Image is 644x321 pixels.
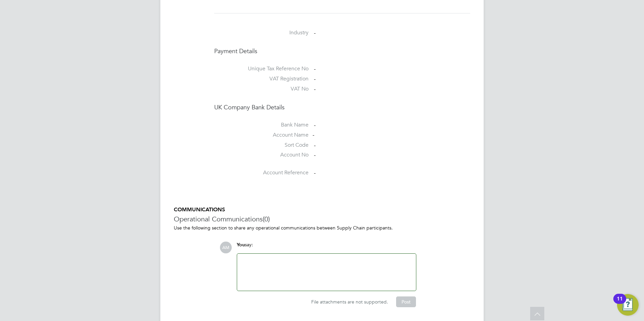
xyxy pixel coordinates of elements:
[214,103,470,111] h4: UK Company Bank Details
[314,30,316,36] span: -
[314,86,316,93] span: -
[314,66,316,72] span: -
[617,299,623,308] div: 11
[220,242,232,253] span: AM
[214,85,309,93] label: VAT No
[314,122,316,129] span: -
[314,152,316,159] span: -
[214,151,309,158] label: Account No
[313,132,377,139] div: -
[174,215,470,223] h3: Operational Communications
[314,76,316,82] span: -
[237,242,245,248] span: You
[214,75,309,82] label: VAT Registration
[214,132,309,139] label: Account Name
[214,47,470,55] h4: Payment Details
[214,169,309,176] label: Account Reference
[617,294,639,316] button: Open Resource Center, 11 new notifications
[314,170,316,176] span: -
[214,29,309,36] label: Industry
[311,299,388,305] span: File attachments are not supported.
[174,206,470,213] h5: COMMUNICATIONS
[237,242,416,253] div: say:
[174,225,470,231] p: Use the following section to share any operational communications between Supply Chain participants.
[214,121,309,129] label: Bank Name
[214,142,309,149] label: Sort Code
[314,142,316,149] span: -
[396,296,416,307] button: Post
[263,215,270,223] span: (0)
[214,65,309,72] label: Unique Tax Reference No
